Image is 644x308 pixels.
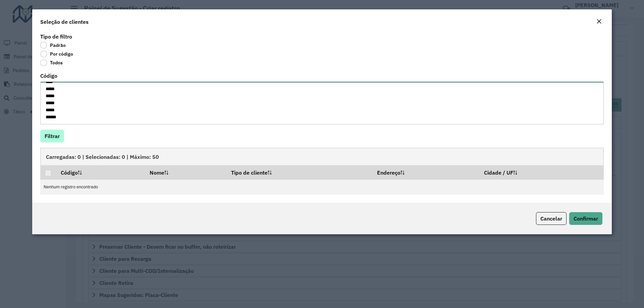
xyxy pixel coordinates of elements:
label: Tipo de filtro [40,33,72,41]
label: Padrão [40,42,66,49]
button: Close [594,17,604,26]
th: Endereço [372,165,480,179]
em: Fechar [596,19,602,24]
th: Tipo de cliente [227,165,372,179]
h4: Seleção de clientes [40,18,89,26]
span: Confirmar [574,215,598,222]
span: Cancelar [540,215,562,222]
label: Código [40,72,57,80]
button: Filtrar [40,130,64,142]
button: Confirmar [569,212,602,225]
th: Nome [145,165,227,179]
label: Por código [40,51,73,57]
th: Cidade / UF [480,165,604,179]
div: Carregadas: 0 | Selecionadas: 0 | Máximo: 50 [40,148,604,165]
th: Código [56,165,145,179]
button: Cancelar [536,212,567,225]
td: Nenhum registro encontrado [40,180,604,195]
label: Todos [40,59,63,66]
